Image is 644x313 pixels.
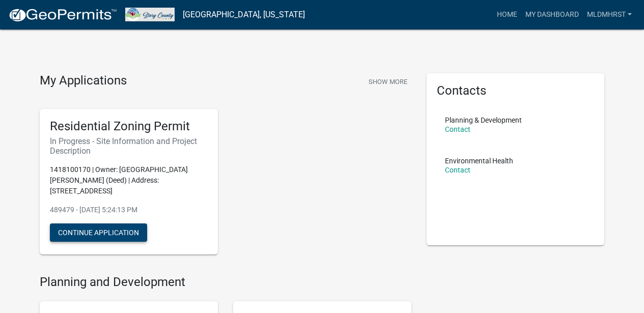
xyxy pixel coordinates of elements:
[125,8,175,21] img: Story County, Iowa
[445,157,513,164] p: Environmental Health
[437,83,595,98] h5: Contacts
[40,275,411,290] h4: Planning and Development
[50,223,147,242] button: Continue Application
[50,136,208,156] h6: In Progress - Site Information and Project Description
[365,73,411,90] button: Show More
[183,6,305,23] a: [GEOGRAPHIC_DATA], [US_STATE]
[50,205,208,215] p: 489479 - [DATE] 5:24:13 PM
[445,117,522,124] p: Planning & Development
[521,5,583,24] a: My Dashboard
[445,125,470,133] a: Contact
[445,166,470,174] a: Contact
[583,5,636,24] a: mldmhrst
[493,5,521,24] a: Home
[50,119,208,134] h5: Residential Zoning Permit
[40,73,127,89] h4: My Applications
[50,164,208,196] p: 1418100170 | Owner: [GEOGRAPHIC_DATA][PERSON_NAME] (Deed) | Address: [STREET_ADDRESS]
